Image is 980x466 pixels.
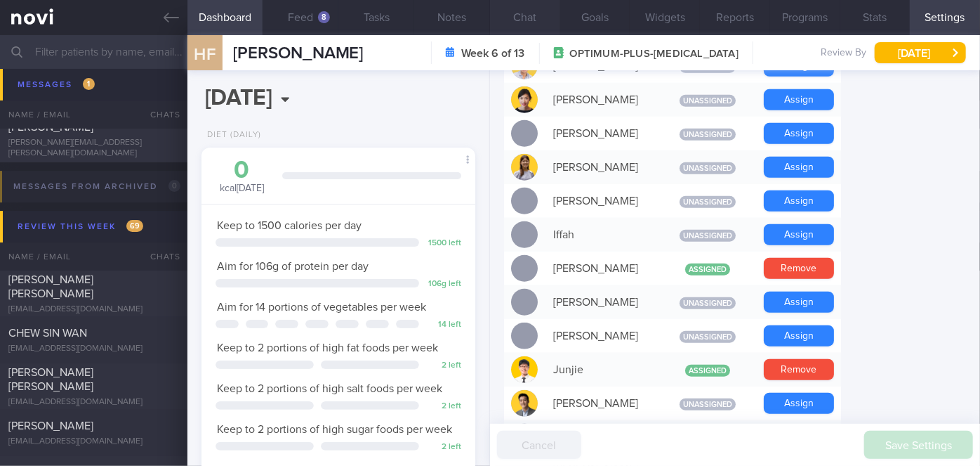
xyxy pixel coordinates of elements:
[216,158,268,183] div: 0
[685,264,730,276] span: Assigned
[680,331,736,343] span: Unassigned
[680,129,736,141] span: Unassigned
[426,238,461,249] div: 1500 left
[680,196,736,208] span: Unassigned
[318,11,330,23] div: 8
[546,86,658,114] div: [PERSON_NAME]
[764,393,834,414] button: Assign
[217,424,452,435] span: Keep to 2 portions of high sugar foods per week
[680,95,736,107] span: Unassigned
[201,130,261,141] div: Diet (Daily)
[764,123,834,144] button: Assign
[764,325,834,347] button: Assign
[462,46,525,60] strong: Week 6 of 13
[546,187,658,215] div: [PERSON_NAME]
[217,302,426,313] span: Aim for 14 portions of vegetables per week
[685,365,730,377] span: Assigned
[546,356,658,384] div: Junjie
[764,89,834,110] button: Assign
[680,399,736,410] span: Unassigned
[426,320,461,330] div: 14 left
[680,297,736,309] span: Unassigned
[764,359,834,380] button: Remove
[426,401,461,412] div: 2 left
[8,304,179,315] div: [EMAIL_ADDRESS][DOMAIN_NAME]
[546,288,658,316] div: [PERSON_NAME]
[570,47,739,61] span: OPTIMUM-PLUS-[MEDICAL_DATA]
[8,397,179,408] div: [EMAIL_ADDRESS][DOMAIN_NAME]
[764,292,834,313] button: Assign
[546,322,658,350] div: [PERSON_NAME]
[546,153,658,181] div: [PERSON_NAME]
[875,42,966,63] button: [DATE]
[764,224,834,245] button: Assign
[126,220,143,232] span: 69
[10,177,184,196] div: Messages from Archived
[8,328,87,339] span: CHEW SIN WAN
[178,27,231,81] div: HF
[546,423,658,451] div: [PERSON_NAME]
[426,442,461,453] div: 2 left
[8,138,179,159] div: [PERSON_NAME][EMAIL_ADDRESS][PERSON_NAME][DOMAIN_NAME]
[8,436,179,447] div: [EMAIL_ADDRESS][DOMAIN_NAME]
[764,258,834,279] button: Remove
[217,220,362,231] span: Keep to 1500 calories per day
[8,122,93,133] span: [PERSON_NAME]
[680,230,736,242] span: Unassigned
[764,157,834,178] button: Assign
[233,45,364,62] span: [PERSON_NAME]
[821,47,866,60] span: Review By
[14,217,147,236] div: Review this week
[426,361,461,371] div: 2 left
[764,190,834,212] button: Assign
[217,261,369,272] span: Aim for 106g of protein per day
[8,274,93,299] span: [PERSON_NAME] [PERSON_NAME]
[8,367,93,392] span: [PERSON_NAME] [PERSON_NAME]
[131,242,187,271] div: Chats
[680,162,736,174] span: Unassigned
[217,383,442,394] span: Keep to 2 portions of high salt foods per week
[546,254,658,283] div: [PERSON_NAME]
[168,180,180,192] span: 0
[546,119,658,148] div: [PERSON_NAME]
[546,389,658,418] div: [PERSON_NAME]
[426,279,461,290] div: 106 g left
[8,344,179,354] div: [EMAIL_ADDRESS][DOMAIN_NAME]
[216,158,268,195] div: kcal [DATE]
[217,342,438,354] span: Keep to 2 portions of high fat foods per week
[546,221,658,249] div: Iffah
[8,420,93,432] span: [PERSON_NAME]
